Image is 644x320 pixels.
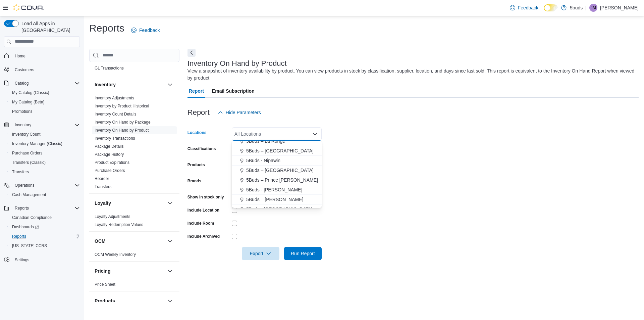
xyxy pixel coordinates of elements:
span: Run Report [291,250,315,257]
p: | [585,4,587,12]
input: Dark Mode [544,4,558,11]
button: Customers [1,65,83,75]
div: Choose from the following options [232,107,322,224]
a: Inventory Count [9,130,43,138]
a: Reorder [95,176,109,181]
button: Pricing [166,267,174,275]
div: Inventory [89,94,179,193]
button: Pricing [95,268,165,274]
span: Price Sheet [95,282,115,287]
a: Product Expirations [95,160,129,165]
a: Loyalty Redemption Values [95,222,143,227]
span: Reports [9,232,80,240]
button: My Catalog (Classic) [7,88,83,97]
button: Purchase Orders [7,148,83,158]
span: Transfers [9,168,80,176]
span: Customers [12,65,80,74]
span: Load All Apps in [GEOGRAPHIC_DATA] [19,20,80,34]
button: Inventory Count [7,130,83,139]
button: 5Buds – [GEOGRAPHIC_DATA] [232,166,322,175]
h1: Reports [89,21,124,35]
span: Purchase Orders [12,150,43,156]
span: Inventory Transactions [95,136,135,141]
span: Feedback [139,27,160,34]
button: Next [187,49,196,57]
button: [US_STATE] CCRS [7,241,83,250]
button: Transfers (Classic) [7,158,83,167]
span: 5Buds – [PERSON_NAME] [246,196,303,203]
a: Inventory Adjustments [95,96,134,100]
span: Canadian Compliance [12,215,52,220]
nav: Complex example [4,48,80,282]
span: Promotions [12,109,33,114]
a: Package History [95,152,124,157]
span: Package Details [95,144,124,149]
span: Reorder [95,176,109,181]
span: Inventory by Product Historical [95,103,149,109]
span: Washington CCRS [9,242,80,250]
h3: Inventory [95,81,116,88]
p: 5buds [570,4,583,12]
a: Home [12,52,28,60]
label: Products [187,162,205,168]
h3: Inventory On Hand by Product [187,59,287,67]
span: My Catalog (Beta) [9,98,80,106]
a: [US_STATE] CCRS [9,242,50,250]
a: Purchase Orders [9,149,45,157]
span: Canadian Compliance [9,214,80,222]
span: Customers [15,67,34,73]
a: My Catalog (Classic) [9,89,52,97]
img: Cova [13,4,44,11]
span: JM [591,4,596,12]
button: 5Buds - [GEOGRAPHIC_DATA] [232,204,322,214]
a: Settings [12,256,32,264]
span: 5Buds - [PERSON_NAME] [246,186,302,193]
label: Locations [187,130,207,135]
button: Products [166,297,174,305]
span: Purchase Orders [95,168,125,173]
span: Inventory On Hand by Package [95,120,151,125]
label: Show in stock only [187,194,224,200]
label: Include Archived [187,234,220,239]
button: Loyalty [95,200,165,207]
a: Reports [9,232,29,240]
a: Transfers [95,184,111,189]
button: Inventory [1,120,83,130]
label: Brands [187,178,201,184]
button: Close list of options [312,131,318,137]
button: OCM [166,237,174,245]
span: Catalog [15,81,29,86]
button: 5Buds – [GEOGRAPHIC_DATA] [232,146,322,156]
span: Home [12,52,80,60]
span: Catalog [12,79,80,87]
label: Include Location [187,208,219,213]
a: OCM Weekly Inventory [95,252,136,257]
span: 5Buds – [GEOGRAPHIC_DATA] [246,147,314,154]
span: Operations [12,181,80,189]
label: Classifications [187,146,216,151]
button: Inventory Manager (Classic) [7,139,83,148]
span: Home [15,53,25,59]
a: Inventory On Hand by Product [95,128,149,133]
span: Reports [12,204,80,212]
button: Inventory [166,81,174,89]
span: GL Transactions [95,65,124,71]
a: Price Sheet [95,282,115,287]
span: My Catalog (Classic) [9,89,80,97]
button: Catalog [12,79,31,87]
span: Report [189,84,204,98]
button: Home [1,51,83,61]
button: Hide Parameters [215,106,264,119]
span: Inventory Manager (Classic) [12,141,62,146]
h3: Report [187,108,210,117]
span: Transfers (Classic) [9,158,80,167]
h3: OCM [95,238,106,244]
button: OCM [95,238,165,244]
a: Dashboards [7,222,83,232]
div: OCM [89,250,179,261]
span: 5Buds - [GEOGRAPHIC_DATA] [246,206,313,213]
a: Cash Management [9,191,49,199]
a: Inventory Transactions [95,136,135,141]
